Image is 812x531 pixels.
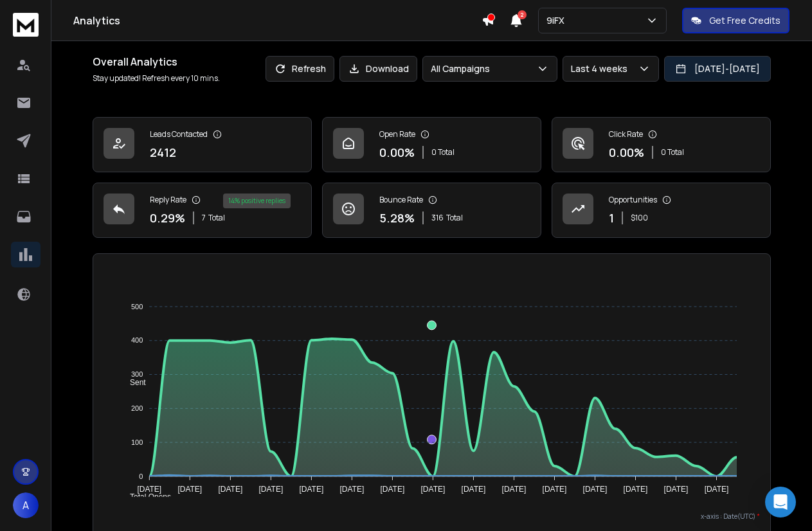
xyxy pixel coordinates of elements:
[93,117,312,172] a: Leads Contacted2412
[431,213,444,223] span: 316
[339,56,417,82] button: Download
[664,485,689,494] tspan: [DATE]
[609,195,657,205] p: Opportunities
[546,14,570,27] p: 9iFX
[518,10,527,19] span: 2
[583,485,608,494] tspan: [DATE]
[131,337,143,345] tspan: 400
[13,492,39,518] button: A
[299,485,323,494] tspan: [DATE]
[609,129,643,139] p: Click Rate
[421,485,446,494] tspan: [DATE]
[552,183,771,238] a: Opportunities1$100
[218,485,242,494] tspan: [DATE]
[502,485,527,494] tspan: [DATE]
[339,485,364,494] tspan: [DATE]
[93,54,220,69] h1: Overall Analytics
[379,129,415,139] p: Open Rate
[131,404,143,412] tspan: 200
[609,209,614,227] p: 1
[552,117,771,172] a: Click Rate0.00%0 Total
[93,183,312,238] a: Reply Rate0.29%7Total14% positive replies
[104,512,760,521] p: x-axis : Date(UTC)
[322,183,541,238] a: Bounce Rate5.28%316Total
[609,143,644,161] p: 0.00 %
[624,485,648,494] tspan: [DATE]
[322,117,541,172] a: Open Rate0.00%0 Total
[137,485,161,494] tspan: [DATE]
[150,195,186,205] p: Reply Rate
[13,13,39,37] img: logo
[682,8,789,33] button: Get Free Credits
[366,62,409,75] p: Download
[446,213,463,223] span: Total
[543,485,567,494] tspan: [DATE]
[131,370,143,378] tspan: 300
[292,62,326,75] p: Refresh
[379,143,415,161] p: 0.00 %
[380,485,404,494] tspan: [DATE]
[709,14,780,27] p: Get Free Credits
[150,143,176,161] p: 2412
[150,129,208,139] p: Leads Contacted
[765,487,796,517] div: Open Intercom Messenger
[571,62,633,75] p: Last 4 weeks
[431,62,495,75] p: All Campaigns
[120,492,171,501] span: Total Opens
[631,213,648,223] p: $ 100
[177,485,202,494] tspan: [DATE]
[379,195,423,205] p: Bounce Rate
[93,73,220,84] p: Stay updated! Refresh every 10 mins.
[258,485,283,494] tspan: [DATE]
[139,473,143,480] tspan: 0
[462,485,486,494] tspan: [DATE]
[705,485,729,494] tspan: [DATE]
[223,194,291,208] div: 14 % positive replies
[150,209,185,227] p: 0.29 %
[202,213,206,223] span: 7
[73,13,482,28] h1: Analytics
[208,213,225,223] span: Total
[131,303,143,310] tspan: 500
[131,438,143,446] tspan: 100
[664,56,771,82] button: [DATE]-[DATE]
[661,147,684,157] p: 0 Total
[379,209,415,227] p: 5.28 %
[120,378,146,387] span: Sent
[266,56,334,82] button: Refresh
[431,147,455,157] p: 0 Total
